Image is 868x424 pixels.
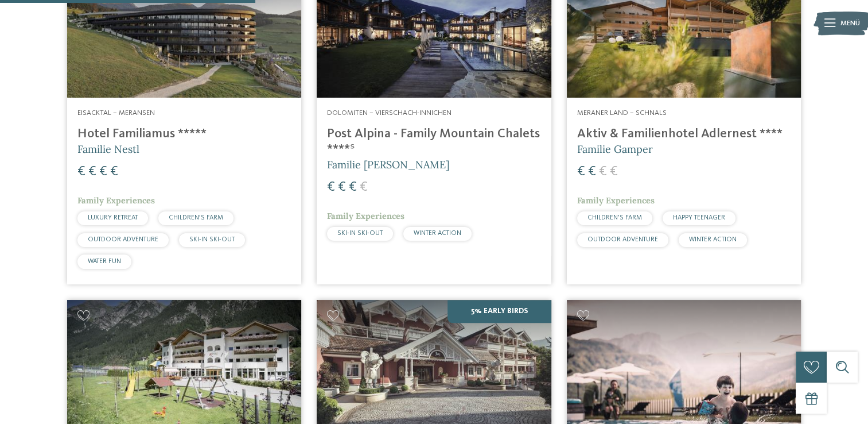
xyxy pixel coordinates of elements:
[88,214,138,221] span: LUXURY RETREAT
[577,126,791,142] h4: Aktiv & Familienhotel Adlernest ****
[577,195,655,206] span: Family Experiences
[88,165,96,179] span: €
[587,214,642,221] span: CHILDREN’S FARM
[77,195,155,206] span: Family Experiences
[110,165,118,179] span: €
[338,180,346,194] span: €
[414,230,461,237] span: WINTER ACTION
[587,236,658,243] span: OUTDOOR ADVENTURE
[77,109,155,117] span: Eisacktal – Meransen
[577,165,585,179] span: €
[327,126,540,157] h4: Post Alpina - Family Mountain Chalets ****ˢ
[337,230,383,237] span: SKI-IN SKI-OUT
[169,214,223,221] span: CHILDREN’S FARM
[99,165,107,179] span: €
[599,165,607,179] span: €
[588,165,596,179] span: €
[673,214,725,221] span: HAPPY TEENAGER
[327,211,404,221] span: Family Experiences
[189,236,235,243] span: SKI-IN SKI-OUT
[327,158,449,171] span: Familie [PERSON_NAME]
[77,165,85,179] span: €
[577,142,653,156] span: Familie Gamper
[610,165,618,179] span: €
[327,180,335,194] span: €
[577,109,667,117] span: Meraner Land – Schnals
[327,109,451,117] span: Dolomiten – Vierschach-Innichen
[88,258,121,265] span: WATER FUN
[77,142,139,156] span: Familie Nestl
[349,180,357,194] span: €
[689,236,737,243] span: WINTER ACTION
[88,236,158,243] span: OUTDOOR ADVENTURE
[360,180,368,194] span: €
